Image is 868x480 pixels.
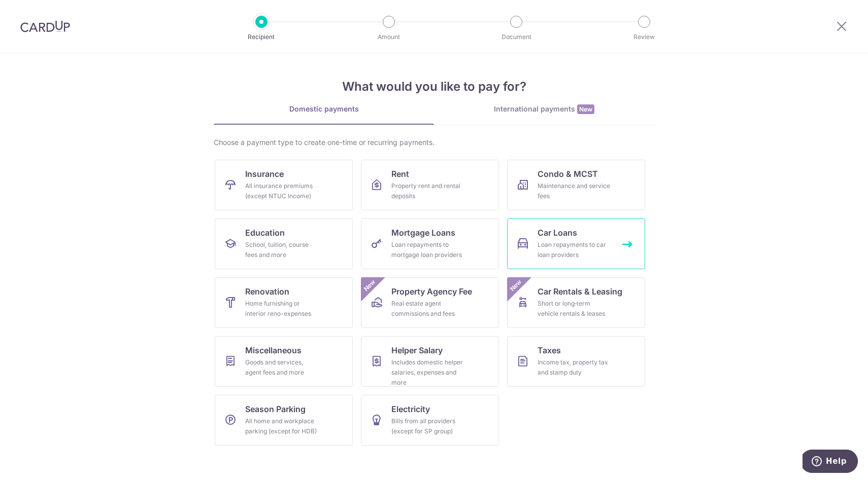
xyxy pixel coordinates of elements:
div: Short or long‑term vehicle rentals & leases [538,299,611,319]
a: MiscellaneousGoods and services, agent fees and more [215,336,353,387]
div: School, tuition, course fees and more [245,240,318,260]
span: Education [245,227,285,239]
a: RentProperty rent and rental deposits [361,160,499,210]
div: Property rent and rental deposits [391,181,464,201]
div: Income tax, property tax and stamp duty [538,357,611,378]
div: International payments [434,104,654,115]
div: Includes domestic helper salaries, expenses and more [391,357,464,388]
div: All home and workplace parking (except for HDB) [245,416,318,436]
h4: What would you like to pay for? [214,78,654,96]
p: Recipient [224,32,299,42]
p: Amount [351,32,426,42]
a: Car Rentals & LeasingShort or long‑term vehicle rentals & leasesNew [507,277,645,328]
span: Property Agency Fee [391,285,472,298]
div: Domestic payments [214,104,434,114]
span: Renovation [245,285,289,298]
div: Real estate agent commissions and fees [391,299,464,319]
div: Loan repayments to mortgage loan providers [391,240,464,260]
a: Condo & MCSTMaintenance and service fees [507,160,645,210]
span: Car Loans [538,227,577,239]
span: New [577,104,594,114]
span: New [361,277,378,294]
div: Choose a payment type to create one-time or recurring payments. [214,137,654,147]
a: EducationSchool, tuition, course fees and more [215,218,353,269]
span: Mortgage Loans [391,227,455,239]
span: Rent [391,168,409,180]
span: Electricity [391,403,430,415]
span: Insurance [245,168,284,180]
div: All insurance premiums (except NTUC Income) [245,181,318,201]
a: RenovationHome furnishing or interior reno-expenses [215,277,353,328]
p: Review [607,32,682,42]
div: Loan repayments to car loan providers [538,240,611,260]
a: Season ParkingAll home and workplace parking (except for HDB) [215,395,353,446]
a: Helper SalaryIncludes domestic helper salaries, expenses and more [361,336,499,387]
span: New [508,277,524,294]
span: Season Parking [245,403,306,415]
span: Helper Salary [391,344,443,356]
iframe: Opens a widget where you can find more information [803,450,858,475]
div: Home furnishing or interior reno-expenses [245,299,318,319]
span: Condo & MCST [538,168,598,180]
p: Document [479,32,554,42]
a: Mortgage LoansLoan repayments to mortgage loan providers [361,218,499,269]
div: Goods and services, agent fees and more [245,357,318,378]
div: Maintenance and service fees [538,181,611,201]
a: ElectricityBills from all providers (except for SP group) [361,395,499,446]
span: Help [23,7,44,16]
img: CardUp [20,20,70,32]
a: InsuranceAll insurance premiums (except NTUC Income) [215,160,353,210]
span: Miscellaneous [245,344,302,356]
div: Bills from all providers (except for SP group) [391,416,464,436]
a: Car LoansLoan repayments to car loan providers [507,218,645,269]
a: Property Agency FeeReal estate agent commissions and feesNew [361,277,499,328]
a: TaxesIncome tax, property tax and stamp duty [507,336,645,387]
span: Taxes [538,344,561,356]
span: Car Rentals & Leasing [538,285,622,298]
